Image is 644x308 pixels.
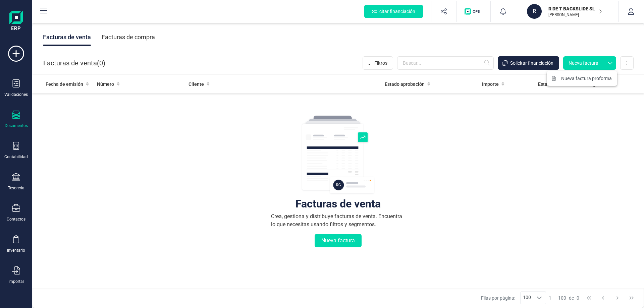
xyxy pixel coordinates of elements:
[583,292,595,304] button: First Page
[364,5,423,18] button: Solicitar financiación
[521,292,533,304] span: 100
[524,1,610,22] button: RR DE T BACKSLIDE SL[PERSON_NAME]
[4,154,28,160] div: Contabilidad
[296,200,381,207] div: Facturas de venta
[611,292,624,304] button: Next Page
[577,295,579,301] span: 0
[597,292,609,304] button: Previous Page
[385,81,425,87] span: Estado aprobación
[482,81,499,87] span: Importe
[46,81,83,87] span: Fecha de emisión
[363,56,393,70] button: Filtros
[481,292,546,304] div: Filas por página:
[625,292,638,304] button: Last Page
[549,295,579,301] div: -
[538,81,566,87] span: Estado cobro
[4,92,28,97] div: Validaciones
[189,81,204,87] span: Cliente
[569,295,574,301] span: de
[563,56,604,70] button: Nueva factura
[271,212,405,229] div: Crea, gestiona y distribuye facturas de venta. Encuentra lo que necesitas usando filtros y segmen...
[315,234,362,247] button: Nueva factura
[97,81,114,87] span: Número
[561,75,612,82] span: Nueva factura proforma
[102,28,155,46] div: Facturas de compra
[498,56,559,70] button: Solicitar financiación
[465,8,482,15] img: Logo de OPS
[8,279,24,284] div: Importar
[548,12,602,17] p: [PERSON_NAME]
[5,123,28,128] div: Documentos
[527,4,542,19] div: R
[397,56,494,70] input: Buscar...
[7,217,25,222] div: Contactos
[99,58,103,68] span: 0
[8,185,24,191] div: Tesorería
[7,248,25,253] div: Inventario
[558,295,566,301] span: 100
[372,8,415,15] span: Solicitar financiación
[510,60,553,66] span: Solicitar financiación
[301,115,375,195] img: img-empty-table.svg
[549,295,551,301] span: 1
[461,1,486,22] button: Logo de OPS
[548,5,602,12] p: R DE T BACKSLIDE SL
[9,11,23,32] img: Logo Finanedi
[374,60,387,66] span: Filtros
[43,56,105,70] div: Facturas de venta ( )
[43,28,91,46] div: Facturas de venta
